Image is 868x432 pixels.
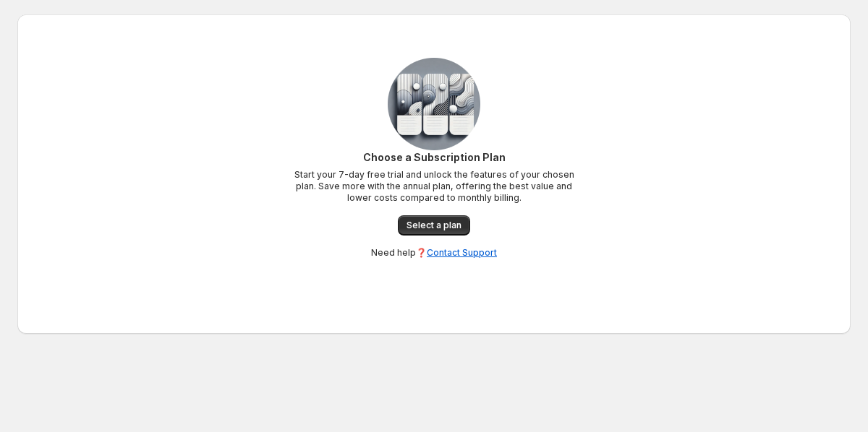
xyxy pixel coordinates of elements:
p: Start your 7-day free trial and unlock the features of your chosen plan. Save more with the annua... [289,169,579,204]
a: Select a plan [398,215,470,236]
p: Choose a Subscription Plan [289,150,579,165]
a: Contact Support [427,247,497,258]
span: Select a plan [407,220,461,231]
p: Need help❓ [371,247,497,259]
